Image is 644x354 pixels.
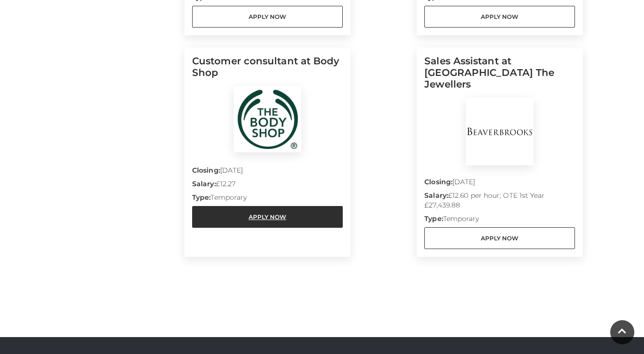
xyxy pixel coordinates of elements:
[424,177,575,191] p: [DATE]
[424,55,575,98] h5: Sales Assistant at [GEOGRAPHIC_DATA] The Jewellers
[192,192,343,206] p: Temporary
[424,177,452,186] strong: Closing:
[192,165,343,179] p: [DATE]
[424,227,575,249] a: Apply Now
[466,98,533,165] img: BeaverBrooks The Jewellers
[424,191,575,214] p: £12.60 per hour; OTE 1st Year £27,439.88
[192,166,220,175] strong: Closing:
[424,214,575,227] p: Temporary
[192,206,343,228] a: Apply Now
[424,214,443,223] strong: Type:
[192,193,210,202] strong: Type:
[192,55,343,86] h5: Customer consultant at Body Shop
[192,6,343,28] a: Apply Now
[192,179,343,192] p: £12.27
[234,86,301,152] img: Body Shop
[424,6,575,28] a: Apply Now
[424,191,448,200] strong: Salary:
[192,179,216,188] strong: Salary:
